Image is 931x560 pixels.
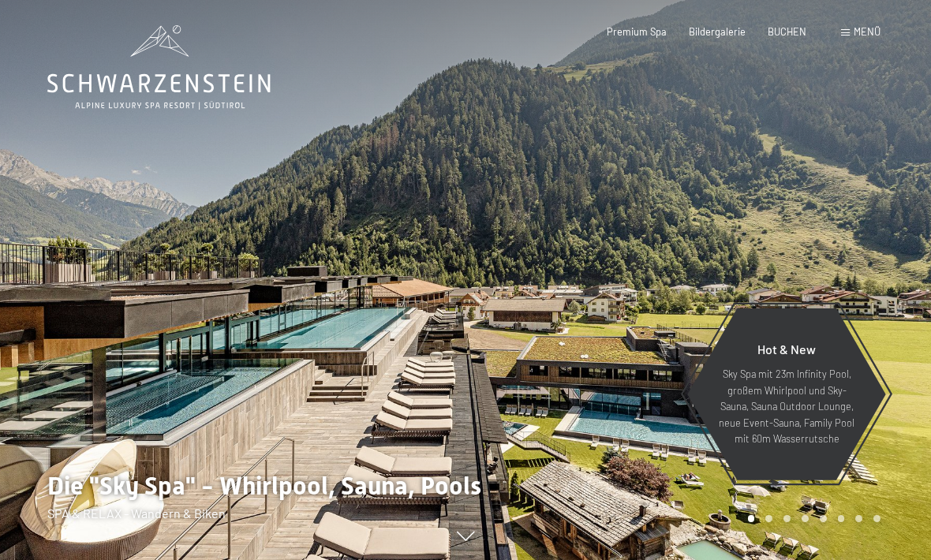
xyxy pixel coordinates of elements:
[765,515,772,522] div: Carousel Page 2
[748,515,755,522] div: Carousel Page 1 (Current Slide)
[855,515,862,522] div: Carousel Page 7
[689,25,746,38] a: Bildergalerie
[742,515,881,522] div: Carousel Pagination
[718,366,855,446] p: Sky Spa mit 23m Infinity Pool, großem Whirlpool und Sky-Sauna, Sauna Outdoor Lounge, neue Event-S...
[820,515,827,522] div: Carousel Page 5
[607,25,667,38] a: Premium Spa
[757,342,816,357] span: Hot & New
[854,25,881,38] span: Menü
[873,515,881,522] div: Carousel Page 8
[802,515,809,522] div: Carousel Page 4
[768,25,806,38] a: BUCHEN
[783,515,791,522] div: Carousel Page 3
[686,308,887,481] a: Hot & New Sky Spa mit 23m Infinity Pool, großem Whirlpool und Sky-Sauna, Sauna Outdoor Lounge, ne...
[838,515,845,522] div: Carousel Page 6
